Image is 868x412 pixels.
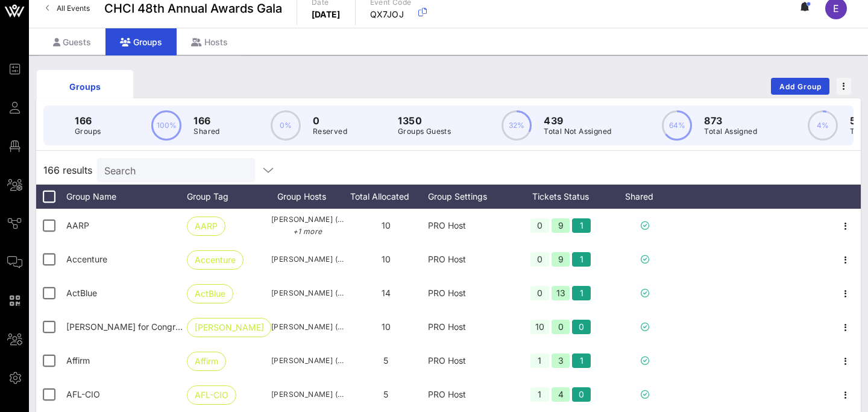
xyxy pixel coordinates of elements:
div: 1 [530,353,549,368]
p: 166 [193,113,219,128]
span: All Events [57,4,90,13]
div: PRO Host [428,310,512,344]
div: Hosts [177,28,242,55]
span: 10 [382,220,391,230]
p: Reserved [313,125,347,138]
div: PRO Host [428,209,512,242]
span: Accenture [195,251,236,269]
div: 9 [552,252,570,267]
div: PRO Host [428,242,512,276]
div: Groups [105,28,177,55]
span: 5 [383,355,388,366]
div: Group Name [66,185,187,209]
div: Tickets Status [512,185,609,209]
div: 0 [530,252,549,267]
p: Groups Guests [398,125,451,138]
div: PRO Host [428,276,512,310]
span: [PERSON_NAME] ([PERSON_NAME][EMAIL_ADDRESS][DOMAIN_NAME]) [271,321,344,333]
div: 3 [552,353,570,368]
div: 1 [572,252,591,267]
span: ActBlue [66,288,97,298]
p: Total Not Assigned [544,125,611,138]
span: Adriano Espaillat for Congress [66,322,189,332]
span: [PERSON_NAME] ([EMAIL_ADDRESS][DOMAIN_NAME]) [271,388,344,401]
div: 0 [530,218,549,233]
span: 166 results [43,163,92,177]
span: ActBlue [195,285,225,303]
span: 10 [382,322,391,332]
span: [PERSON_NAME] ([EMAIL_ADDRESS][DOMAIN_NAME]) [271,214,344,238]
div: 9 [552,218,570,233]
div: Guests [39,28,105,55]
div: 1 [530,387,549,402]
span: [PERSON_NAME] ([PERSON_NAME][EMAIL_ADDRESS][PERSON_NAME][DOMAIN_NAME]) [271,253,344,265]
p: QX7JOJ [370,8,412,21]
span: Add Group [779,82,822,91]
div: PRO Host [428,344,512,378]
p: Total Assigned [704,125,757,138]
p: Groups [75,125,101,138]
button: Add Group [771,78,829,95]
p: 873 [704,113,757,128]
div: Groups [46,80,124,93]
div: 4 [552,387,570,402]
div: Group Settings [428,185,512,209]
div: 0 [572,387,591,402]
div: 13 [552,286,570,300]
span: AFL-CIO [66,389,100,399]
div: 1 [572,286,591,300]
p: +1 more [271,226,344,238]
span: 14 [382,288,391,298]
p: 439 [544,113,611,128]
div: Shared [609,185,681,209]
div: 10 [530,320,549,334]
p: 1350 [398,113,451,128]
span: [PERSON_NAME] ([PERSON_NAME][EMAIL_ADDRESS][PERSON_NAME][DOMAIN_NAME]) [271,355,344,367]
div: 0 [530,286,549,300]
span: 5 [383,389,388,399]
span: Affirm [66,355,90,366]
span: Accenture [66,254,107,264]
p: Shared [193,125,219,138]
div: Group Tag [187,185,271,209]
span: AFL-CIO [195,386,228,404]
div: Group Hosts [271,185,344,209]
span: AARP [66,220,89,230]
p: 0 [313,113,347,128]
div: PRO Host [428,378,512,411]
span: [PERSON_NAME] ([EMAIL_ADDRESS][DOMAIN_NAME]) [271,287,344,299]
div: Total Allocated [344,185,428,209]
span: AARP [195,217,218,235]
span: 10 [382,254,391,264]
p: 166 [75,113,101,128]
div: 1 [572,353,591,368]
span: E [833,2,839,14]
span: [PERSON_NAME]… [195,319,263,337]
p: [DATE] [312,8,341,21]
div: 0 [552,320,570,334]
div: 1 [572,218,591,233]
span: Affirm [195,352,218,370]
div: 0 [572,320,591,334]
